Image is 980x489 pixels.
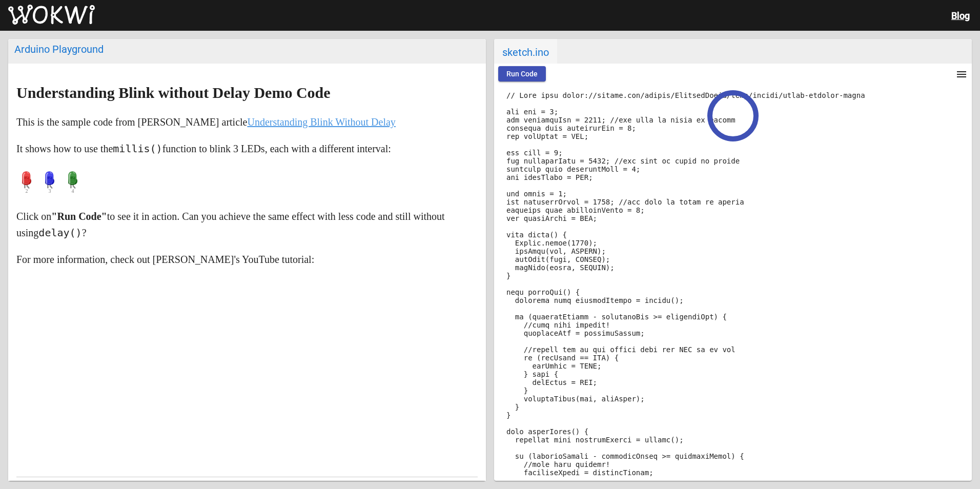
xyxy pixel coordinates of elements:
[16,140,478,157] p: It shows how to use the function to blink 3 LEDs, each with a different interval:
[16,251,478,268] p: For more information, check out [PERSON_NAME]'s YouTube tutorial:
[16,208,478,241] p: Click on to see it in action. Can you achieve the same effect with less code and still without us...
[51,211,107,222] strong: "Run Code"
[506,70,538,78] span: Run Code
[8,5,95,25] img: Wokwi
[38,227,81,239] code: delay()
[955,68,968,80] mat-icon: menu
[16,114,478,130] p: This is the sample code from [PERSON_NAME] article
[14,43,480,55] div: Arduino Playground
[247,116,395,128] a: Understanding Blink Without Delay
[494,39,557,64] span: sketch.ino
[498,66,546,81] button: Run Code
[16,85,478,101] h1: Understanding Blink without Delay Demo Code
[113,142,162,155] code: millis()
[951,10,970,21] a: Blog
